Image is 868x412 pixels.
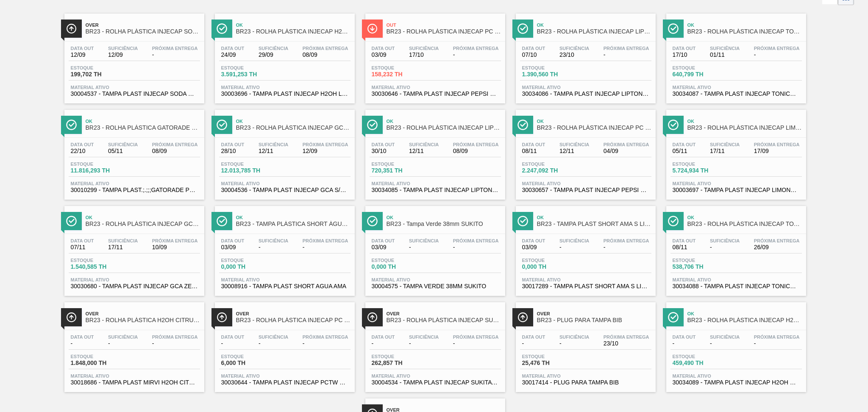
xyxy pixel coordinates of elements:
[367,216,378,226] img: Ícone
[66,120,77,130] img: Ícone
[71,71,130,78] span: 199,702 TH
[660,296,810,392] a: ÍconeOkBR23 - ROLHA PLÁSTICA INJECAP H2OH CITRUS SHORTData out-Suficiência-Próxima Entrega-Estoqu...
[221,277,348,282] span: Material ativo
[236,311,351,316] span: Over
[522,283,649,290] span: 30017289 - TAMPA PLAST SHORT AMA S LINER BERICAP
[453,334,499,340] span: Próxima Entrega
[710,142,740,147] span: Suficiência
[673,244,696,251] span: 08/11
[522,360,581,366] span: 25,476 TH
[673,85,800,90] span: Material ativo
[71,187,198,193] span: 30010299 - TAMPA PLAST.;.;;;GATORADE PET500;
[517,216,528,226] img: Ícone
[604,238,649,243] span: Próxima Entrega
[221,244,245,251] span: 03/09
[387,28,501,35] span: BR23 - ROLHA PLÁSTICA INJECAP PC ZERO SHORT
[522,187,649,193] span: 30030657 - TAMPA PLAST INJECAP PEPSI NIV24
[71,334,94,340] span: Data out
[673,354,732,359] span: Estoque
[522,244,545,251] span: 03/09
[673,334,696,340] span: Data out
[673,283,800,290] span: 30034088 - TAMPA PLAST INJECAP TONICA ZERO S/LINER
[221,161,281,167] span: Estoque
[687,311,802,316] span: Ok
[453,148,499,154] span: 08/09
[409,52,439,58] span: 17/10
[259,238,288,243] span: Suficiência
[522,379,649,386] span: 30017414 - PLUG PARA TAMPA BIB
[221,181,348,186] span: Material ativo
[673,277,800,282] span: Material ativo
[209,103,359,200] a: ÍconeOkBR23 - ROLHA PLÁSTICA INJECAP GCA SHORTData out28/10Suficiência12/11Próxima Entrega12/09Es...
[152,238,198,243] span: Próxima Entrega
[303,238,348,243] span: Próxima Entrega
[517,120,528,130] img: Ícone
[372,334,395,340] span: Data out
[259,52,288,58] span: 29/09
[710,238,740,243] span: Suficiência
[754,238,800,243] span: Próxima Entrega
[604,244,649,251] span: -
[303,244,348,251] span: -
[522,238,545,243] span: Data out
[372,354,431,359] span: Estoque
[372,283,499,290] span: 30004575 - TAMPA VERDE 38MM SUKITO
[221,148,245,154] span: 28/10
[209,200,359,296] a: ÍconeOkBR23 - TAMPA PLÁSTICA SHORT ÁGUA AMAData out03/09Suficiência-Próxima Entrega-Estoque0,000 ...
[522,277,649,282] span: Material ativo
[522,148,545,154] span: 08/11
[71,373,198,379] span: Material ativo
[754,148,800,154] span: 17/09
[387,22,501,28] span: Out
[754,244,800,251] span: 26/09
[537,119,651,124] span: Ok
[86,317,200,323] span: BR23 - ROLHA PLÁSTICA H2OH CITRUS SHORT S/ LINER
[259,148,288,154] span: 12/11
[673,181,800,186] span: Material ativo
[359,7,509,103] a: ÍconeOutBR23 - ROLHA PLÁSTICA INJECAP PC ZERO SHORTData out03/09Suficiência17/10Próxima Entrega-E...
[221,65,281,70] span: Estoque
[668,120,679,130] img: Ícone
[217,312,227,323] img: Ícone
[673,52,696,58] span: 17/10
[221,379,348,386] span: 30030644 - TAMPA PLAST INJECAP PCTW NIV24
[604,46,649,51] span: Próxima Entrega
[372,277,499,282] span: Material ativo
[221,187,348,193] span: 30004536 - TAMPA PLAST INJECAP GCA S/LINER
[522,167,581,174] span: 2.247,092 TH
[108,340,138,347] span: -
[236,215,351,220] span: Ok
[710,244,740,251] span: -
[66,23,77,34] img: Ícone
[673,167,732,174] span: 5.724,934 TH
[409,244,439,251] span: -
[71,354,130,359] span: Estoque
[537,317,651,323] span: BR23 - PLUG PARA TAMPA BIB
[152,142,198,147] span: Próxima Entrega
[537,22,651,28] span: Ok
[236,125,351,131] span: BR23 - ROLHA PLÁSTICA INJECAP GCA SHORT
[604,334,649,340] span: Próxima Entrega
[71,244,94,251] span: 07/11
[86,215,200,220] span: Ok
[152,52,198,58] span: -
[387,317,501,323] span: BR23 - ROLHA PLÁSTICA INJECAP SUKITA SHORT
[673,340,696,347] span: -
[673,264,732,270] span: 538,706 TH
[522,264,581,270] span: 0,000 TH
[522,46,545,51] span: Data out
[522,334,545,340] span: Data out
[522,91,649,97] span: 30034086 - TAMPA PLAST INJECAP LIPTON ZERO S/LINER
[387,125,501,131] span: BR23 - ROLHA PLÁSTICA INJECAP LIPTON SHORT
[409,148,439,154] span: 12/11
[259,142,288,147] span: Suficiência
[152,46,198,51] span: Próxima Entrega
[522,71,581,78] span: 1.390,560 TH
[221,373,348,379] span: Material ativo
[604,142,649,147] span: Próxima Entrega
[236,22,351,28] span: Ok
[409,238,439,243] span: Suficiência
[372,65,431,70] span: Estoque
[687,28,802,35] span: BR23 - ROLHA PLÁSTICA INJECAP TONICA 1L REG AZUL
[209,296,359,392] a: ÍconeOverBR23 - ROLHA PLÁSTICA INJECAP PC TW SHORTData out-Suficiência-Próxima Entrega-Estoque6,0...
